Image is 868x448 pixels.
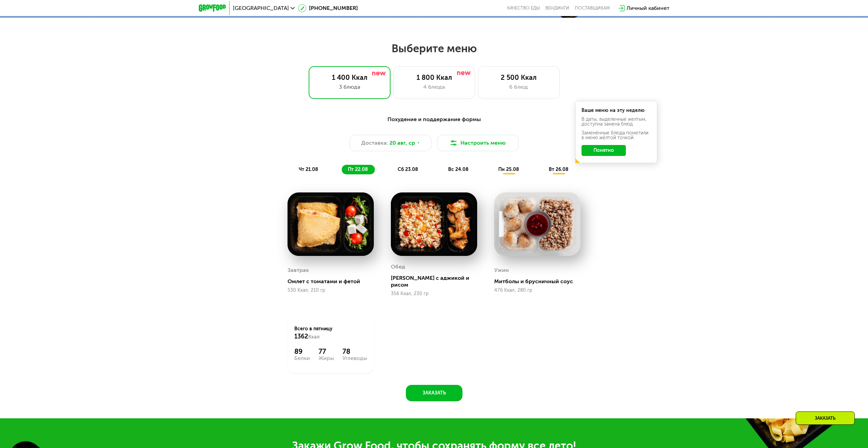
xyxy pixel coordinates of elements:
button: Настроить меню [437,135,519,151]
div: 476 Ккал, 280 гр [494,288,580,293]
span: Ккал [308,334,320,340]
span: пн 25.08 [498,167,519,172]
button: Заказать [406,385,462,401]
button: Понятно [582,145,626,156]
div: 3 блюда [316,83,383,91]
div: 1 800 Ккал [400,73,468,82]
div: Жиры [319,356,334,361]
a: Вендинги [545,5,569,11]
div: 4 блюда [400,83,468,91]
div: Обед [391,262,405,272]
div: Похудение и поддержание формы [232,115,636,124]
div: 89 [294,347,310,356]
div: 6 блюд [485,83,553,91]
div: Заменённые блюда пометили в меню жёлтой точкой. [582,131,651,140]
div: Ваше меню на эту неделю [582,108,651,113]
div: Белки [294,356,310,361]
div: 2 500 Ккал [485,73,553,82]
span: вс 24.08 [448,167,469,172]
div: 1 400 Ккал [316,73,383,82]
div: Завтрак [288,265,309,275]
div: Личный кабинет [627,4,670,12]
div: Омлет с томатами и фетой [288,278,379,285]
div: Заказать [796,411,855,425]
span: [GEOGRAPHIC_DATA] [233,5,289,11]
div: 78 [342,347,367,356]
span: 20 авг, ср [389,139,415,147]
span: вт 26.08 [549,167,569,172]
div: поставщикам [575,5,610,11]
span: 1362 [294,333,308,340]
div: Углеводы [342,356,367,361]
a: [PHONE_NUMBER] [298,4,358,12]
div: В даты, выделенные желтым, доступна замена блюд. [582,117,651,127]
span: чт 21.08 [299,167,318,172]
div: Митболы и брусничный соус [494,278,586,285]
div: 77 [319,347,334,356]
span: сб 23.08 [398,167,418,172]
span: Доставка: [361,139,388,147]
a: Качество еды [507,5,540,11]
span: пт 22.08 [348,167,368,172]
div: 530 Ккал, 210 гр [288,288,374,293]
div: 356 Ккал, 230 гр [391,291,477,297]
h2: Выберите меню [22,42,846,55]
div: [PERSON_NAME] с аджикой и рисом [391,275,483,288]
div: Ужин [494,265,509,275]
div: Всего в пятницу [294,326,367,341]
